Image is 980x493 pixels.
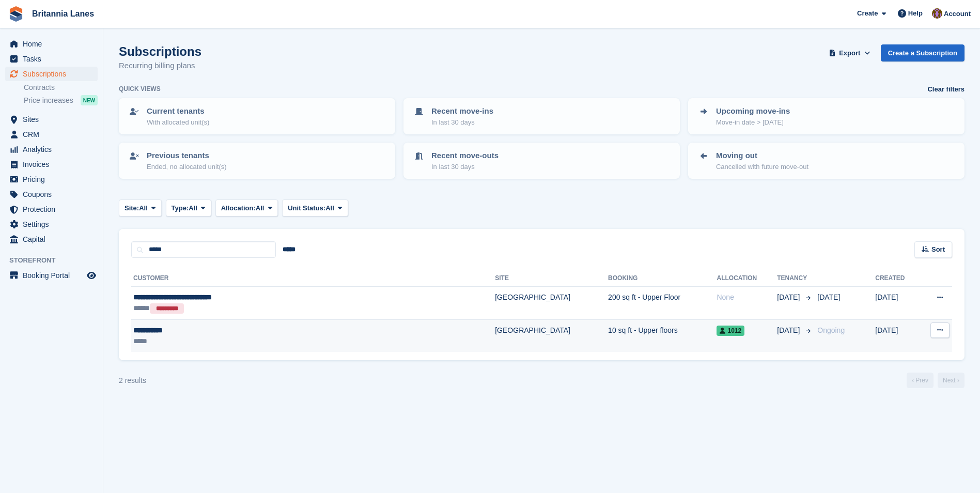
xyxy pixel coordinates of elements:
[147,117,209,128] p: With allocated unit(s)
[119,375,146,386] div: 2 results
[147,150,227,162] p: Previous tenants
[221,203,256,213] span: Allocation:
[120,99,394,133] a: Current tenants With allocated unit(s)
[777,292,802,303] span: [DATE]
[282,199,348,217] button: Unit Status: All
[689,144,963,178] a: Moving out Cancelled with future move-out
[23,112,85,127] span: Sites
[777,325,802,336] span: [DATE]
[5,127,98,142] a: menu
[875,319,920,352] td: [DATE]
[717,326,744,336] span: 1012
[5,202,98,217] a: menu
[24,95,98,106] a: Price increases NEW
[5,37,98,51] a: menu
[215,199,278,217] button: Allocation: All
[839,48,860,58] span: Export
[405,99,679,133] a: Recent move-ins In last 30 days
[119,44,201,58] h1: Subscriptions
[495,270,608,287] th: Site
[938,373,965,388] a: Next
[431,162,499,172] p: In last 30 days
[23,52,85,66] span: Tasks
[5,187,98,202] a: menu
[689,99,963,133] a: Upcoming move-ins Move-in date > [DATE]
[716,162,808,172] p: Cancelled with future move-out
[24,83,98,93] a: Contracts
[5,217,98,232] a: menu
[85,269,98,282] a: Preview store
[119,60,201,72] p: Recurring billing plans
[857,8,878,19] span: Create
[716,105,790,117] p: Upcoming move-ins
[23,172,85,187] span: Pricing
[608,270,717,287] th: Booking
[120,144,394,178] a: Previous tenants Ended, no allocated unit(s)
[256,203,265,213] span: All
[189,203,197,213] span: All
[431,117,493,128] p: In last 30 days
[495,287,608,320] td: [GEOGRAPHIC_DATA]
[325,203,334,213] span: All
[777,270,813,287] th: Tenancy
[495,319,608,352] td: [GEOGRAPHIC_DATA]
[23,232,85,246] span: Capital
[147,105,209,117] p: Current tenants
[827,44,873,61] button: Export
[147,162,227,172] p: Ended, no allocated unit(s)
[172,203,189,213] span: Type:
[23,127,85,142] span: CRM
[5,142,98,157] a: menu
[932,8,942,19] img: Andy Collier
[139,203,148,213] span: All
[5,232,98,246] a: menu
[23,37,85,51] span: Home
[119,199,162,217] button: Site: All
[119,84,161,94] h6: Quick views
[5,268,98,283] a: menu
[875,287,920,320] td: [DATE]
[8,6,24,22] img: stora-icon-8386f47178a22dfd0bd8f6a31ec36ba5ce8667c1dd55bd0f319d3a0aa187defe.svg
[944,9,971,19] span: Account
[166,199,211,217] button: Type: All
[907,373,934,388] a: Previous
[23,157,85,172] span: Invoices
[23,142,85,157] span: Analytics
[125,203,139,213] span: Site:
[405,144,679,178] a: Recent move-outs In last 30 days
[905,373,967,388] nav: Page
[608,319,717,352] td: 10 sq ft - Upper floors
[23,268,85,283] span: Booking Portal
[717,292,777,303] div: None
[817,293,840,301] span: [DATE]
[81,95,98,105] div: NEW
[431,105,493,117] p: Recent move-ins
[817,326,845,334] span: Ongoing
[908,8,923,19] span: Help
[5,172,98,187] a: menu
[9,255,103,266] span: Storefront
[716,150,808,162] p: Moving out
[131,270,495,287] th: Customer
[5,67,98,81] a: menu
[931,244,945,255] span: Sort
[927,84,965,95] a: Clear filters
[5,157,98,172] a: menu
[5,52,98,66] a: menu
[28,5,98,22] a: Britannia Lanes
[23,217,85,232] span: Settings
[23,202,85,217] span: Protection
[716,117,790,128] p: Move-in date > [DATE]
[23,187,85,202] span: Coupons
[881,44,965,61] a: Create a Subscription
[5,112,98,127] a: menu
[875,270,920,287] th: Created
[431,150,499,162] p: Recent move-outs
[288,203,325,213] span: Unit Status:
[608,287,717,320] td: 200 sq ft - Upper Floor
[23,67,85,81] span: Subscriptions
[24,96,73,105] span: Price increases
[717,270,777,287] th: Allocation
